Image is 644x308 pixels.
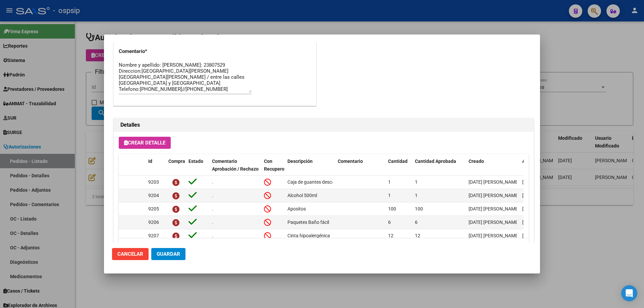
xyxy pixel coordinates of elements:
[385,154,412,184] datatable-header-cell: Cantidad
[148,159,152,164] span: Id
[469,179,519,185] span: [DATE] [PERSON_NAME]
[388,193,391,198] span: 1
[522,206,573,211] span: [DATE] [PERSON_NAME]
[148,179,159,185] span: 9203
[148,220,159,225] span: 9206
[119,137,171,149] button: Crear Detalle
[287,220,329,225] span: Paquetes Baño fácil
[166,154,186,184] datatable-header-cell: Compra
[469,193,519,198] span: [DATE] [PERSON_NAME]
[117,251,143,257] span: Cancelar
[388,179,391,185] span: 1
[338,159,363,164] span: Comentario
[522,193,573,198] span: [DATE] [PERSON_NAME]
[621,285,637,301] div: Open Intercom Messenger
[388,159,408,164] span: Cantidad
[469,159,484,164] span: Creado
[146,154,166,184] datatable-header-cell: Id
[415,233,420,238] span: 12
[151,248,185,260] button: Guardar
[212,220,213,225] span: .
[261,154,285,184] datatable-header-cell: Con Recupero
[120,121,527,129] h2: Detalles
[287,206,306,211] span: Apositos
[287,179,349,185] span: Caja de guantes descartables
[148,233,159,238] span: 9207
[415,179,418,185] span: 1
[415,193,418,198] span: 1
[119,238,529,255] div: 5 total
[522,159,572,164] span: Aprobado/Rechazado x
[415,220,418,225] span: 6
[168,159,185,164] span: Compra
[186,154,209,184] datatable-header-cell: Estado
[469,233,519,238] span: [DATE] [PERSON_NAME]
[189,159,203,164] span: Estado
[124,140,165,146] span: Crear Detalle
[212,233,213,238] span: .
[469,206,519,211] span: [DATE] [PERSON_NAME]
[469,220,519,225] span: [DATE] [PERSON_NAME]
[335,154,385,184] datatable-header-cell: Comentario
[388,220,391,225] span: 6
[522,233,573,238] span: [DATE] [PERSON_NAME]
[415,206,423,211] span: 100
[388,206,396,211] span: 100
[212,159,259,172] span: Comentario Aprobación / Rechazo
[112,248,149,260] button: Cancelar
[466,154,520,184] datatable-header-cell: Creado
[148,193,159,198] span: 9204
[157,251,180,257] span: Guardar
[522,220,573,225] span: [DATE] [PERSON_NAME]
[209,154,261,184] datatable-header-cell: Comentario Aprobación / Rechazo
[522,179,573,185] span: [DATE] [PERSON_NAME]
[287,233,330,238] span: Cinta hipoalergénica
[520,154,587,184] datatable-header-cell: Aprobado/Rechazado x
[148,206,159,211] span: 9205
[287,193,317,198] span: Alcohol 500ml
[287,159,313,164] span: Descripción
[264,159,284,172] span: Con Recupero
[119,48,176,55] p: Comentario
[212,193,213,198] span: .
[415,159,456,164] span: Cantidad Aprobada
[388,233,393,238] span: 12
[212,179,213,185] span: .
[212,206,213,211] span: .
[285,154,335,184] datatable-header-cell: Descripción
[412,154,466,184] datatable-header-cell: Cantidad Aprobada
